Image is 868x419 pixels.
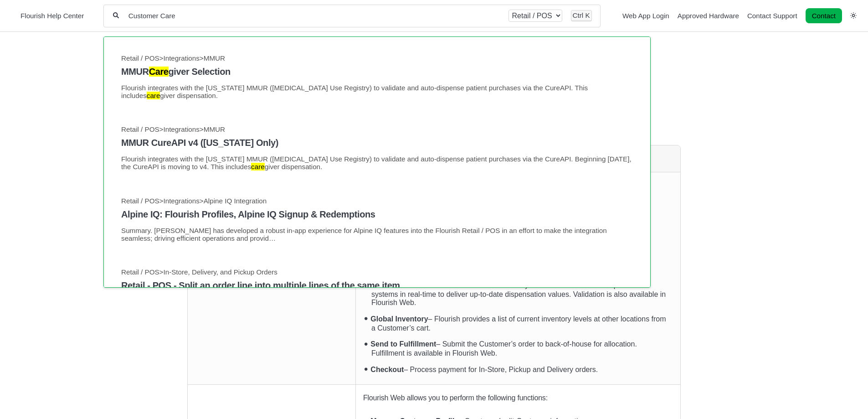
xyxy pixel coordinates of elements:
a: Retail / POS>Integrations>MMUR MMURCaregiver Selection Flourish integrates with the [US_STATE] MM... [121,54,632,99]
li: – Process payment for In-Store, Pickup and Delivery orders. [368,360,673,377]
kbd: Ctrl [573,11,584,19]
a: Retail / POS>In-Store, Delivery, and Pickup Orders Retail - POS - Split an order line into multip... [121,268,632,313]
a: Retail / POS>Integrations>MMUR MMUR CureAPI v4 ([US_STATE] Only) Flourish integrates with the [US... [121,125,632,171]
a: Flourish Help Center [11,10,84,22]
span: Alpine IQ Integration [204,197,267,205]
span: > [200,54,204,62]
span: In-Store, Delivery, and Pickup Orders [164,268,277,276]
h4: Alpine IQ: Flourish Profiles, Alpine IQ Signup & Redemptions [121,209,632,220]
section: Search results [103,36,650,288]
mark: Care [149,67,169,77]
p: Flourish integrates with the [US_STATE] MMUR ([MEDICAL_DATA] Use Registry) to validate and auto-d... [121,84,632,99]
p: Flourish Web allows you to perform the following functions: [363,392,673,404]
span: > [159,54,164,62]
span: Retail / POS [121,197,159,205]
span: > [200,197,204,205]
h4: Retail - POS - Split an order line into multiple lines of the same item. [121,280,632,291]
a: Web App Login navigation item [622,12,669,20]
span: Retail / POS [121,125,159,133]
li: – Flourish provides a list of current inventory levels at other locations from a Customer’s cart. [368,309,673,335]
li: – Flourish POS communicates directly with the certain state-compliance systems in real-time to de... [368,275,673,309]
strong: Global Inventory [370,315,428,323]
span: MMUR [204,54,225,62]
mark: care [252,163,265,171]
span: Retail / POS [121,54,159,62]
a: Contact [806,8,842,23]
a: Switch dark mode setting [850,11,857,19]
li: Contact desktop [803,10,844,22]
a: Contact Support navigation item [747,12,797,20]
h4: MMUR CureAPI v4 ([US_STATE] Only) [121,138,632,148]
a: Retail / POS>Integrations>Alpine IQ Integration Alpine IQ: Flourish Profiles, Alpine IQ Signup & ... [121,197,632,242]
kbd: K [585,11,590,19]
img: Flourish Help Center Logo [11,10,16,22]
mark: care [147,92,160,99]
span: > [159,268,164,276]
span: Integrations [164,197,200,205]
span: Flourish Help Center [21,12,84,20]
span: Retail / POS [121,268,159,276]
p: Flourish integrates with the [US_STATE] MMUR ([MEDICAL_DATA] Use Registry) to validate and auto-d... [121,155,632,171]
li: – Submit the Customer’s order to back-of-house for allocation. Fulfillment is available in Flouri... [368,335,673,360]
strong: Send to Fulfillment [370,340,436,348]
span: MMUR [204,125,225,133]
span: Integrations [164,54,200,62]
span: Integrations [164,125,200,133]
a: Approved Hardware navigation item [678,12,739,20]
input: Help Me With... [128,11,500,20]
h4: MMUR giver Selection [121,67,632,77]
span: > [200,125,204,133]
strong: Checkout [370,366,404,373]
span: > [159,197,164,205]
div: Search hit [104,46,650,322]
p: Summary. [PERSON_NAME] has developed a robust in-app experience for Alpine IQ features into the F... [121,227,632,242]
span: > [159,125,164,133]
